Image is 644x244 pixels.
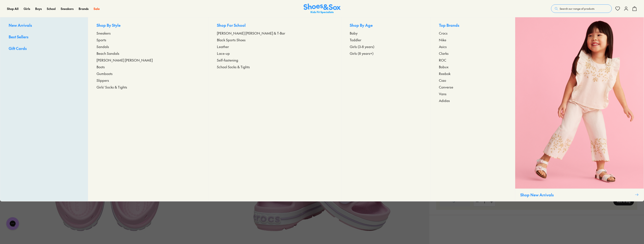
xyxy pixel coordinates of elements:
span: Search our range of products [560,7,594,11]
a: Girls (8 years+) [350,51,422,56]
a: Sneakers [97,31,200,36]
span: Leather [217,44,229,49]
a: Crocs [439,31,507,36]
p: Shop For School [217,22,333,29]
a: Baby [350,31,422,36]
span: New Arrivals [9,23,32,28]
span: Slippers [97,78,109,83]
button: Search our range of products [551,4,612,13]
button: Add to Bag [613,198,634,205]
span: Converse [439,84,453,90]
span: [PERSON_NAME] [PERSON_NAME] [97,58,153,63]
span: Girls [24,7,30,11]
span: Gift Cards [9,46,27,51]
span: Crocs [439,31,448,36]
a: Brands [79,7,89,11]
a: Clarks [439,51,507,56]
a: Converse [439,84,507,90]
span: Girls (8 years+) [350,51,374,56]
a: Lace-up [217,51,333,56]
a: Girls' Socks & Tights [97,84,200,90]
a: Sandals [97,44,200,49]
a: Sale [94,7,100,11]
a: Self-fastening [217,58,333,63]
span: Sneakers [61,7,74,11]
span: Sports [97,37,106,42]
span: Asics [439,44,447,49]
span: School Socks & Tights [217,64,250,69]
span: Girls (3-8 years) [350,44,374,49]
p: Top Brands [439,22,507,29]
a: Gumboots [97,71,200,76]
img: SNS_WEBASSETS_CollectionHero_1280x1600_4.png [515,17,644,189]
span: ROC [439,58,446,63]
span: Sneakers [97,31,111,36]
a: Boots [97,64,200,69]
a: Adidas [439,98,507,103]
a: Leather [217,44,333,49]
span: Black Sports Shoes [217,37,246,42]
span: Adidas [439,98,450,103]
span: Boys [35,7,42,11]
a: [PERSON_NAME] [PERSON_NAME] [97,58,200,63]
span: Beach Sandals [97,51,119,56]
p: Shop New Arrivals [520,192,633,198]
span: Self-fastening [217,58,238,63]
span: Baby [350,31,358,36]
div: 1 [481,197,488,206]
span: Nike [439,37,446,42]
a: [PERSON_NAME] [PERSON_NAME] & T-Bar [217,31,333,36]
a: Black Sports Shoes [217,37,333,42]
a: Vans [439,91,507,96]
a: Girls (3-8 years) [350,44,422,49]
a: Shoes & Sox [304,4,341,14]
span: Bobux [439,64,449,69]
span: Clarks [439,51,449,56]
a: New Arrivals [9,22,79,29]
iframe: Gorgias live chat messenger [4,216,21,231]
a: Boys [35,7,42,11]
a: School Socks & Tights [217,64,333,69]
a: Asics [439,44,507,49]
span: Brands [79,7,89,11]
span: Sandals [97,44,109,49]
span: Best Sellers [9,34,28,39]
span: Boots [97,64,105,69]
p: Shop By Style [97,22,200,29]
a: Shop All [7,7,19,11]
a: Sneakers [61,7,74,11]
a: Nike [439,37,507,42]
a: Best Sellers [9,34,79,40]
span: Vans [439,91,446,96]
a: Shop New Arrivals [515,17,644,201]
a: Bobux [439,64,507,69]
span: Sale [94,7,100,11]
p: Shop By Age [350,22,422,29]
a: School [47,7,56,11]
a: Toddler [350,37,422,42]
span: Toddler [350,37,361,42]
span: Lace-up [217,51,230,56]
a: Reebok [439,71,507,76]
a: Sports [97,37,200,42]
a: Slippers [97,78,200,83]
a: Girls [24,7,30,11]
span: Shop All [7,7,19,11]
span: Girls' Socks & Tights [97,84,127,90]
a: Gift Cards [9,46,79,52]
img: SNS_Logo_Responsive.svg [304,4,341,14]
span: [PERSON_NAME] [PERSON_NAME] & T-Bar [217,31,285,36]
span: School [47,7,56,11]
span: Gumboots [97,71,113,76]
a: ROC [439,58,507,63]
a: Ciao [439,78,507,83]
span: Reebok [439,71,450,76]
span: Ciao [439,78,446,83]
a: Beach Sandals [97,51,200,56]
